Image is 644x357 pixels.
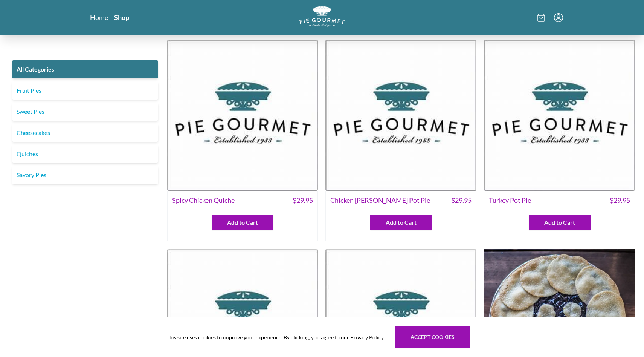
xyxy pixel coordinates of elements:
button: Add to Cart [529,215,591,230]
img: logo [299,6,345,27]
a: Fruit Pies [12,81,158,100]
a: Quiches [12,145,158,163]
button: Add to Cart [370,215,432,230]
a: Sweet Pies [12,103,158,121]
a: Logo [299,6,345,29]
span: $ 29.95 [293,195,313,205]
button: Menu [554,13,563,22]
a: Savory Pies [12,166,158,184]
button: Accept cookies [395,326,470,348]
span: Add to Cart [386,218,417,227]
button: Add to Cart [212,215,273,230]
a: All Categories [12,60,158,78]
span: Turkey Pot Pie [489,195,531,205]
a: Cheesecakes [12,124,158,142]
span: This site uses cookies to improve your experience. By clicking, you agree to our Privacy Policy. [166,333,385,341]
span: Add to Cart [227,218,258,227]
img: Chicken Curry Pot Pie [325,40,476,191]
span: Add to Cart [544,218,575,227]
span: $ 29.95 [451,195,472,205]
span: $ 29.95 [610,195,630,205]
span: Chicken [PERSON_NAME] Pot Pie [330,195,430,205]
a: Home [90,13,108,22]
img: Spicy Chicken Quiche [167,40,318,191]
a: Shop [114,13,129,22]
img: Turkey Pot Pie [484,40,635,191]
span: Spicy Chicken Quiche [172,195,235,205]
